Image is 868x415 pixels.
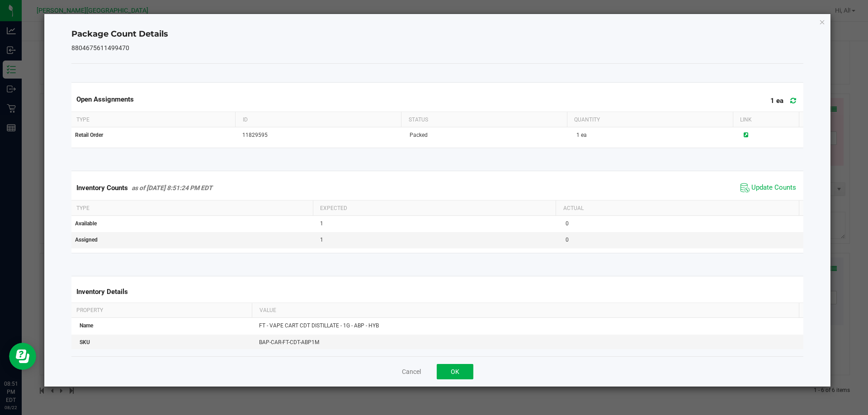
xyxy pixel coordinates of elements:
h5: 8804675611499470 [71,45,804,51]
span: Packed [410,132,428,138]
span: as of [DATE] 8:51:24 PM EDT [132,184,212,191]
span: FT - VAPE CART CDT DISTILLATE - 1G - ABP - HYB [259,322,379,329]
span: Property [76,307,103,313]
button: Close [819,16,826,27]
span: ea [776,97,783,105]
span: Open Assignments [76,95,134,103]
span: 1 [576,132,580,138]
span: Expected [320,205,347,211]
span: Name [80,322,93,329]
h4: Package Count Details [71,28,804,40]
span: BAP-CAR-FT-CDT-ABP1M [259,339,319,345]
span: Available [75,220,97,227]
span: ea [581,132,587,138]
span: Link [740,117,752,123]
span: Value [259,307,276,313]
span: Type [76,117,90,123]
span: SKU [80,339,90,345]
span: Inventory Details [76,288,128,296]
iframe: Resource center [9,343,36,370]
span: Actual [563,205,584,211]
span: Type [76,205,90,211]
span: 1 [320,220,323,227]
span: 0 [566,220,569,227]
span: 1 [770,97,774,105]
span: Inventory Counts [76,184,128,192]
span: 0 [566,237,569,243]
span: 1 [320,237,323,243]
span: 11829595 [242,132,268,138]
span: Status [409,117,428,123]
button: Cancel [402,367,421,376]
button: OK [437,364,473,379]
span: Quantity [574,117,600,123]
span: Retail Order [75,132,103,138]
span: ID [243,117,248,123]
span: Assigned [75,237,98,243]
span: Update Counts [751,183,796,192]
